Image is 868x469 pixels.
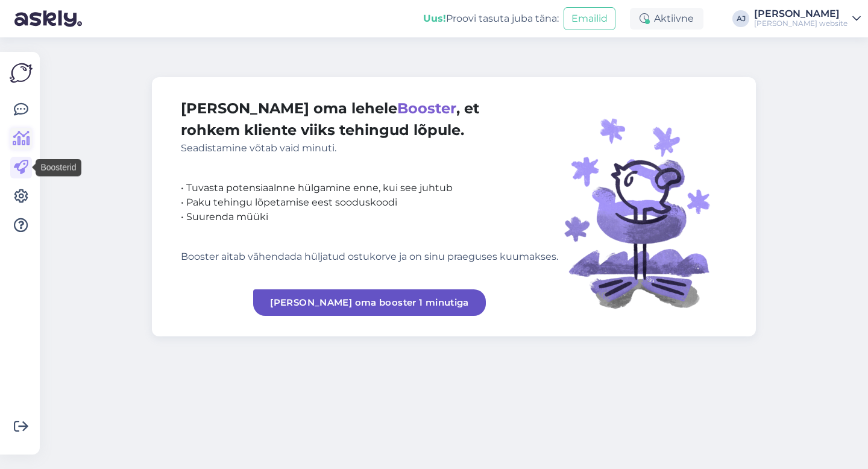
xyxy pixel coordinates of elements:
[754,9,848,19] div: [PERSON_NAME]
[181,181,558,195] div: • Tuvasta potensiaalnne hülgamine enne, kui see juhtub
[423,13,446,24] b: Uus!
[181,210,558,224] div: • Suurenda müüki
[558,98,727,316] img: illustration
[10,61,33,84] img: Askly Logo
[181,250,558,264] div: Booster aitab vähendada hüljatud ostukorve ja on sinu praeguses kuumakses.
[423,11,559,26] div: Proovi tasuta juba täna:
[253,289,486,316] a: [PERSON_NAME] oma booster 1 minutiga
[732,10,749,27] div: AJ
[754,9,861,28] a: [PERSON_NAME][PERSON_NAME] website
[397,99,456,117] span: Booster
[630,8,703,30] div: Aktiivne
[754,19,848,28] div: [PERSON_NAME] website
[181,141,558,156] div: Seadistamine võtab vaid minuti.
[36,159,81,177] div: Boosterid
[564,7,615,30] button: Emailid
[181,195,558,210] div: • Paku tehingu lõpetamise eest sooduskoodi
[181,98,558,156] div: [PERSON_NAME] oma lehele , et rohkem kliente viiks tehingud lõpule.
